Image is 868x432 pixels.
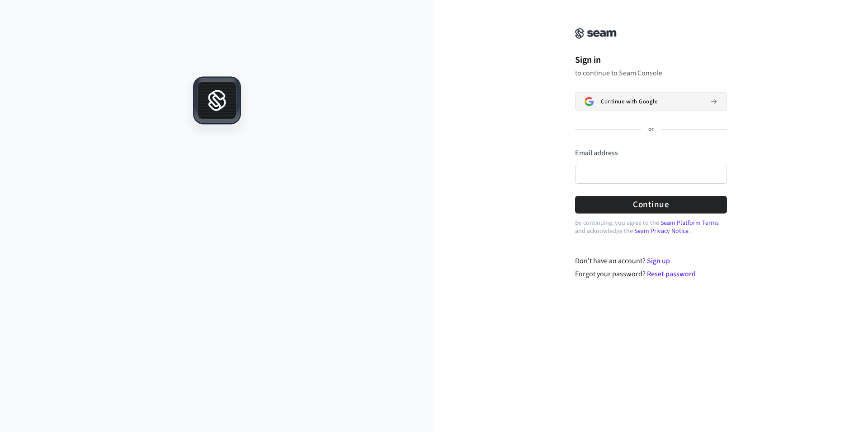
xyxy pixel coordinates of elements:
[634,227,689,236] a: Seam Privacy Notice
[647,256,670,266] a: Sign up
[575,148,618,158] label: Email address
[585,97,594,106] img: Sign in with Google
[648,125,654,134] p: or
[575,69,727,78] p: to continue to Seam Console
[601,98,657,105] span: Continue with Google
[575,92,727,111] button: Sign in with GoogleContinue with Google
[647,269,696,279] a: Reset password
[660,218,719,228] a: Seam Platform Terms
[575,28,617,39] img: Seam Console
[575,255,727,266] div: Don't have an account?
[575,53,727,67] h1: Sign in
[575,219,727,235] p: By continuing, you agree to the and acknowledge the .
[575,269,727,279] div: Forgot your password?
[575,196,727,214] button: Continue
